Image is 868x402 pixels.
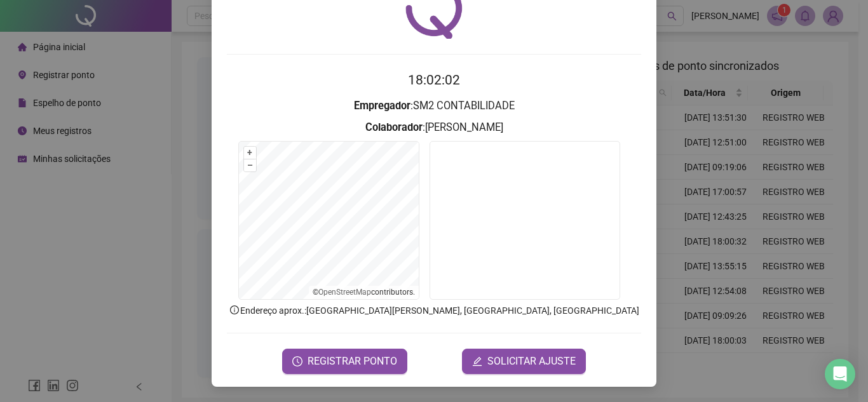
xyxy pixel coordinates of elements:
[308,354,397,369] span: REGISTRAR PONTO
[244,159,256,171] button: –
[227,119,641,136] h3: : [PERSON_NAME]
[462,349,586,374] button: editSOLICITAR AJUSTE
[244,147,256,159] button: +
[408,72,460,88] time: 18:02:02
[227,304,641,318] p: Endereço aprox. : [GEOGRAPHIC_DATA][PERSON_NAME], [GEOGRAPHIC_DATA], [GEOGRAPHIC_DATA]
[472,356,482,366] span: edit
[282,349,407,374] button: REGISTRAR PONTO
[318,288,371,297] a: OpenStreetMap
[825,359,855,389] div: Open Intercom Messenger
[313,288,415,297] li: © contributors.
[227,98,641,114] h3: : SM2 CONTABILIDADE
[229,304,240,316] span: info-circle
[487,354,576,369] span: SOLICITAR AJUSTE
[292,356,302,366] span: clock-circle
[365,121,423,133] strong: Colaborador
[354,100,410,112] strong: Empregador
